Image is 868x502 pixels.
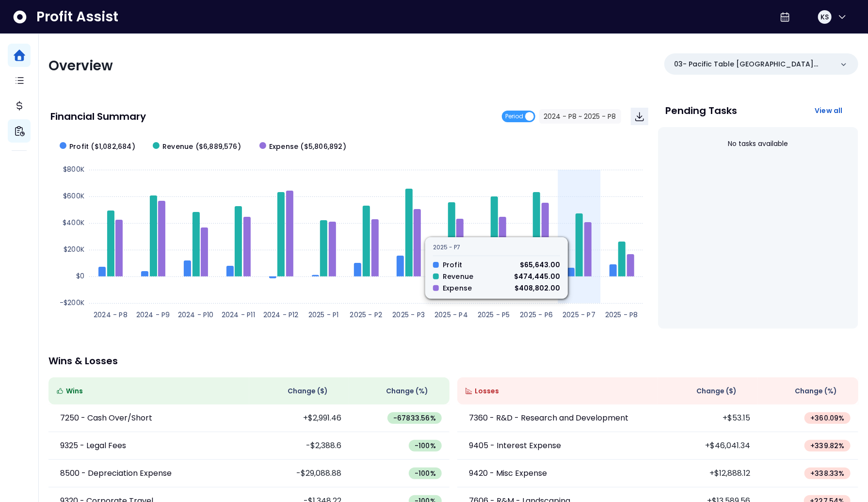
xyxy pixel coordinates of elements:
span: View all [815,106,843,115]
td: -$29,088.88 [249,460,350,487]
button: View all [807,102,851,119]
span: Change (%) [795,386,837,396]
td: +$12,888.12 [658,460,758,487]
span: Change (%) [386,386,428,396]
p: 9405 - Interest Expense [469,440,561,452]
text: 2025 - P2 [350,310,383,320]
p: 9325 - Legal Fees [60,440,126,452]
text: 2025 - P8 [605,310,638,320]
p: Wins & Losses [48,356,858,366]
text: $600K [63,191,84,201]
text: -$200K [60,298,84,308]
text: 2024 - P12 [263,310,299,320]
span: -100 % [415,441,436,451]
span: Losses [475,386,499,396]
span: + 360.09 % [810,413,845,423]
td: +$2,991.46 [249,405,350,432]
button: Download [631,108,648,125]
td: -$2,388.6 [249,432,350,460]
text: 2025 - P5 [478,310,510,320]
span: -100 % [415,469,436,478]
text: 2024 - P10 [178,310,214,320]
p: 03- Pacific Table [GEOGRAPHIC_DATA](R365) [674,59,833,69]
span: Change ( $ ) [288,386,328,396]
text: $800K [63,164,84,174]
text: 2024 - P11 [222,310,255,320]
span: KS [820,12,829,22]
p: 9420 - Misc Expense [469,468,547,479]
text: $0 [76,271,84,281]
span: Change ( $ ) [696,386,737,396]
span: + 338.33 % [810,469,845,478]
span: + 339.82 % [810,441,845,451]
span: Revenue ($6,889,576) [162,142,241,152]
text: 2025 - P1 [308,310,339,320]
span: Profit Assist [36,8,118,26]
text: 2025 - P7 [563,310,595,320]
p: 8500 - Depreciation Expense [60,468,172,479]
span: Period [506,111,524,122]
p: Pending Tasks [666,106,738,115]
td: +$46,041.34 [658,432,758,460]
button: 2024 - P8 ~ 2025 - P8 [539,109,621,124]
p: 7360 - R&D - Research and Development [469,412,628,424]
div: No tasks available [666,131,851,157]
text: 2024 - P9 [136,310,170,320]
p: 7250 - Cash Over/Short [60,412,152,424]
td: +$53.15 [658,405,758,432]
text: 2024 - P8 [94,310,128,320]
text: 2025 - P6 [520,310,553,320]
text: $400K [63,218,84,227]
text: 2025 - P3 [392,310,425,320]
text: $200K [64,244,84,254]
span: Profit ($1,082,684) [69,142,135,152]
span: Overview [48,56,113,75]
text: 2025 - P4 [434,310,468,320]
span: Expense ($5,806,892) [269,142,346,152]
span: -67833.56 % [393,413,436,423]
p: Financial Summary [50,112,146,121]
span: Wins [66,386,83,396]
